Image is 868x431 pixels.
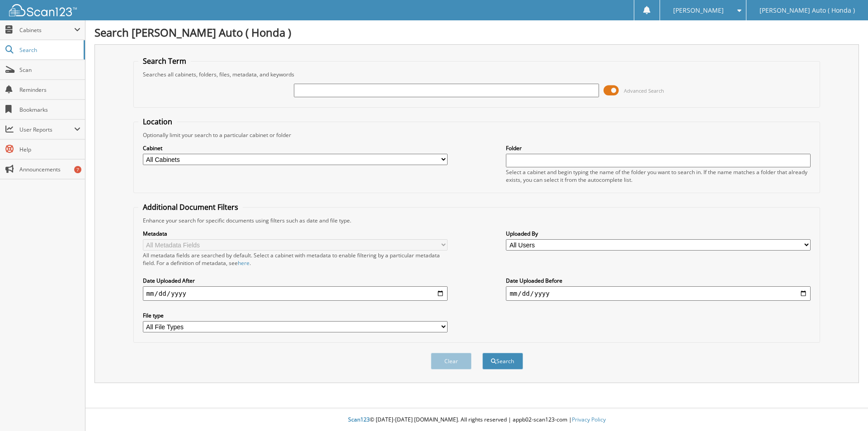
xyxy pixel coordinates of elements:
[482,353,523,369] button: Search
[506,168,811,184] div: Select a cabinet and begin typing the name of the folder you want to search in. If the name match...
[19,166,80,173] span: Announcements
[19,146,80,153] span: Help
[74,166,81,173] div: 7
[143,230,448,237] label: Metadata
[506,277,811,284] label: Date Uploaded Before
[238,259,250,267] a: here
[138,131,816,139] div: Optionally limit your search to a particular cabinet or folder
[138,56,191,66] legend: Search Term
[19,66,80,74] span: Scan
[138,202,243,212] legend: Additional Document Filters
[138,71,816,78] div: Searches all cabinets, folders, files, metadata, and keywords
[94,25,859,40] h1: Search [PERSON_NAME] Auto ( Honda )
[19,86,80,94] span: Reminders
[19,46,79,54] span: Search
[143,251,448,267] div: All metadata fields are searched by default. Select a cabinet with metadata to enable filtering b...
[138,117,177,127] legend: Location
[9,4,77,16] img: scan123-logo-white.svg
[572,416,606,423] a: Privacy Policy
[348,416,370,423] span: Scan123
[759,8,855,13] span: [PERSON_NAME] Auto ( Honda )
[19,126,74,133] span: User Reports
[431,353,472,369] button: Clear
[506,144,811,152] label: Folder
[506,286,811,301] input: end
[673,8,724,13] span: [PERSON_NAME]
[85,409,868,431] div: © [DATE]-[DATE] [DOMAIN_NAME]. All rights reserved | appb02-scan123-com |
[506,230,811,237] label: Uploaded By
[624,87,664,94] span: Advanced Search
[143,286,448,301] input: start
[138,217,816,224] div: Enhance your search for specific documents using filters such as date and file type.
[19,106,80,114] span: Bookmarks
[143,312,448,319] label: File type
[143,277,448,284] label: Date Uploaded After
[143,144,448,152] label: Cabinet
[19,26,74,34] span: Cabinets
